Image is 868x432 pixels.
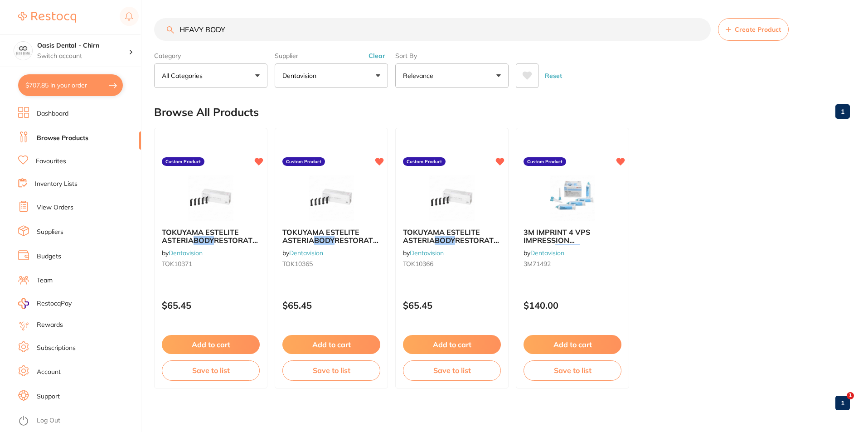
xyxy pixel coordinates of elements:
[18,12,76,23] img: Restocq Logo
[282,249,323,257] span: by
[524,157,566,166] label: Custom Product
[18,298,29,309] img: RestocqPay
[162,71,206,80] p: All Categories
[718,18,789,41] button: Create Product
[524,249,564,257] span: by
[18,414,138,428] button: Log Out
[37,134,88,143] a: Browse Products
[194,236,214,245] em: BODY
[282,335,380,354] button: Add to cart
[181,175,240,221] img: TOKUYAMA ESTELITE ASTERIA BODY RESTORATIVE PLT BL (15) 0.2g
[403,228,480,245] span: TOKUYAMA ESTELITE ASTERIA
[37,320,63,330] a: Rewards
[37,109,68,118] a: Dashboard
[162,228,260,245] b: TOKUYAMA ESTELITE ASTERIA BODY RESTORATIVE PLT BL (15) 0.2g
[403,335,501,354] button: Add to cart
[302,175,361,221] img: TOKUYAMA ESTELITE ASTERIA BODY RESTORATIVE PLT A1B (15) 0.2g
[162,360,260,380] button: Save to list
[403,157,446,166] label: Custom Product
[37,276,53,285] a: Team
[37,344,76,353] a: Subscriptions
[555,244,580,253] em: HEAVY
[403,249,444,257] span: by
[410,249,444,257] a: Dentavision
[289,249,323,257] a: Dentavision
[18,298,72,309] a: RestocqPay
[37,368,61,377] a: Account
[847,392,854,399] span: 1
[162,335,260,354] button: Add to cart
[37,416,60,425] a: Log Out
[395,63,509,88] button: Relevance
[403,228,501,245] b: TOKUYAMA ESTELITE ASTERIA BODY RESTORATIVE PLT A2B (15) 0.2g
[403,360,501,380] button: Save to list
[282,360,380,380] button: Save to list
[37,252,61,261] a: Budgets
[395,52,509,60] label: Sort By
[403,260,433,268] span: TOK10366
[543,175,602,221] img: 3M IMPRINT 4 VPS IMPRESSION GARANT HEAVY (4)
[530,249,564,257] a: Dentavision
[154,18,711,41] input: Search Products
[835,102,850,121] a: 1
[435,236,455,245] em: BODY
[162,228,239,245] span: TOKUYAMA ESTELITE ASTERIA
[735,26,781,33] span: Create Product
[580,244,590,253] span: (4)
[403,71,437,80] p: Relevance
[282,157,325,166] label: Custom Product
[154,63,267,88] button: All Categories
[314,236,335,245] em: BODY
[162,300,260,311] p: $65.45
[162,157,204,166] label: Custom Product
[37,41,129,50] h4: Oasis Dental - Chirn
[282,260,313,268] span: TOK10365
[524,335,621,354] button: Add to cart
[14,42,32,60] img: Oasis Dental - Chirn
[403,300,501,311] p: $65.45
[37,203,73,212] a: View Orders
[282,228,380,245] b: TOKUYAMA ESTELITE ASTERIA BODY RESTORATIVE PLT A1B (15) 0.2g
[282,236,385,253] span: RESTORATIVE PLT A1B (15) 0.2g
[524,228,590,253] span: 3M IMPRINT 4 VPS IMPRESSION GARANT
[37,392,60,401] a: Support
[828,392,850,414] iframe: Intercom live chat
[154,52,267,60] label: Category
[37,299,72,308] span: RestocqPay
[275,63,388,88] button: Dentavision
[282,300,380,311] p: $65.45
[524,300,621,311] p: $140.00
[542,63,565,88] button: Reset
[18,7,76,28] a: Restocq Logo
[35,180,78,189] a: Inventory Lists
[403,236,506,253] span: RESTORATIVE PLT A2B (15) 0.2g
[275,52,388,60] label: Supplier
[162,236,265,253] span: RESTORATIVE PLT BL (15) 0.2g
[36,157,66,166] a: Favourites
[154,106,259,119] h2: Browse All Products
[422,175,481,221] img: TOKUYAMA ESTELITE ASTERIA BODY RESTORATIVE PLT A2B (15) 0.2g
[282,228,359,245] span: TOKUYAMA ESTELITE ASTERIA
[282,71,320,80] p: Dentavision
[37,52,129,61] p: Switch account
[37,228,63,237] a: Suppliers
[18,74,123,96] button: $707.85 in your order
[162,260,192,268] span: TOK10371
[169,249,203,257] a: Dentavision
[524,228,621,245] b: 3M IMPRINT 4 VPS IMPRESSION GARANT HEAVY (4)
[524,260,551,268] span: 3M71492
[366,52,388,60] button: Clear
[162,249,203,257] span: by
[524,360,621,380] button: Save to list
